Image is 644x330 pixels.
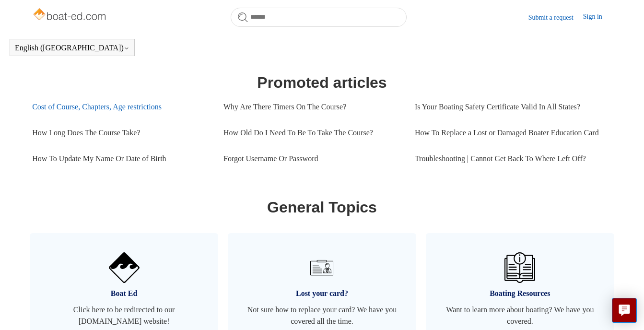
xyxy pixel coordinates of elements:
[32,6,108,25] img: Boat-Ed Help Center home page
[612,298,637,323] button: Live chat
[44,288,204,299] span: Boat Ed
[528,12,583,23] a: Submit a request
[440,304,600,327] span: Want to learn more about boating? We have you covered.
[415,146,606,172] a: Troubleshooting | Cannot Get Back To Where Left Off?
[231,8,407,27] input: Search
[15,44,129,52] button: English ([GEOGRAPHIC_DATA])
[415,94,606,120] a: Is Your Boating Safety Certificate Valid In All States?
[44,304,204,327] span: Click here to be redirected to our [DOMAIN_NAME] website!
[32,94,209,120] a: Cost of Course, Chapters, Age restrictions
[223,146,400,172] a: Forgot Username Or Password
[32,146,209,172] a: How To Update My Name Or Date of Birth
[242,288,402,299] span: Lost your card?
[440,288,600,299] span: Boating Resources
[32,196,612,219] h1: General Topics
[32,71,612,94] h1: Promoted articles
[583,12,612,23] a: Sign in
[109,252,140,283] img: 01HZPCYVNCVF44JPJQE4DN11EA
[306,252,337,283] img: 01HZPCYVT14CG9T703FEE4SFXC
[223,94,400,120] a: Why Are There Timers On The Course?
[504,252,535,283] img: 01HZPCYVZMCNPYXCC0DPA2R54M
[32,120,209,146] a: How Long Does The Course Take?
[415,120,606,146] a: How To Replace a Lost or Damaged Boater Education Card
[223,120,400,146] a: How Old Do I Need To Be To Take The Course?
[242,304,402,327] span: Not sure how to replace your card? We have you covered all the time.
